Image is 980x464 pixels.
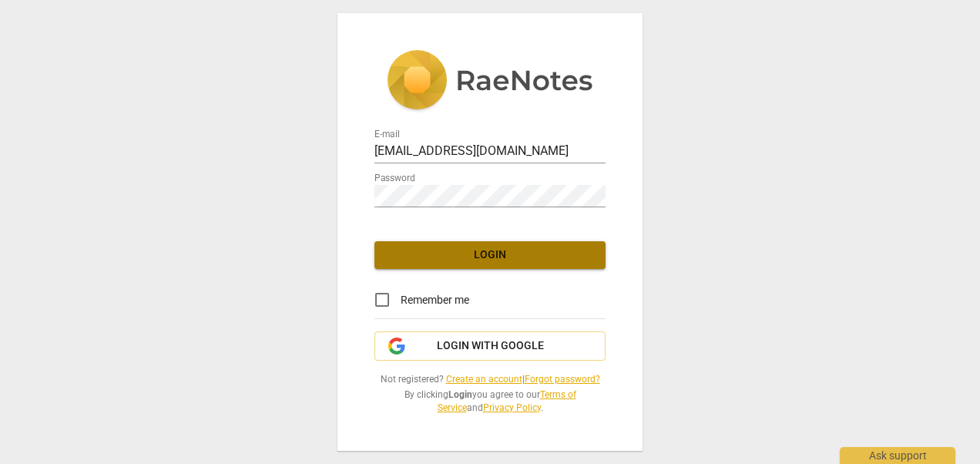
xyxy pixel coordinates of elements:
[374,241,606,269] button: Login
[374,174,415,183] label: Password
[387,50,593,113] img: 5ac2273c67554f335776073100b6d88f.svg
[374,373,606,386] span: Not registered? |
[483,402,541,413] a: Privacy Policy
[401,292,469,308] span: Remember me
[448,389,472,400] b: Login
[525,374,600,385] a: Forgot password?
[437,338,544,354] span: Login with Google
[840,447,955,464] div: Ask support
[438,389,576,413] a: Terms of Service
[387,247,593,263] span: Login
[374,331,606,361] button: Login with Google
[446,374,522,385] a: Create an account
[374,388,606,414] span: By clicking you agree to our and .
[374,130,400,140] label: E-mail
